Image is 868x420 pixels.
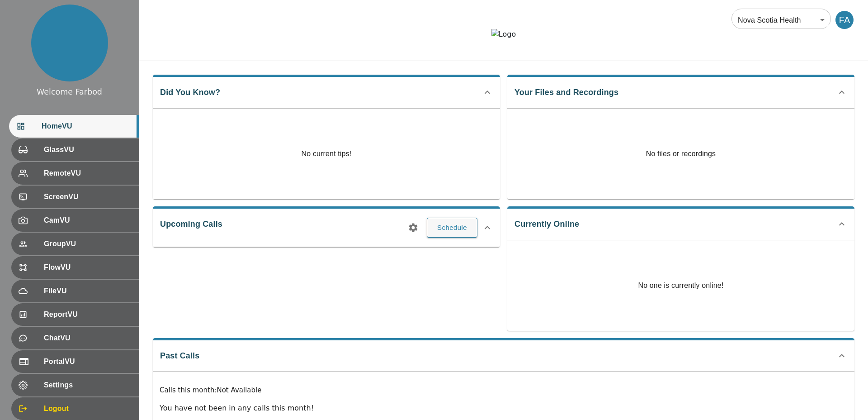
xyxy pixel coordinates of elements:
span: Logout [44,403,132,414]
div: GroupVU [11,233,139,255]
span: GroupVU [44,239,132,249]
span: Settings [44,380,132,391]
div: FA [835,11,854,29]
div: PortalVU [11,350,139,373]
div: Settings [11,374,139,396]
span: RemoteVU [44,168,132,179]
div: Welcome Farbod [37,86,102,98]
p: No one is currently online! [638,240,723,331]
div: ChatVU [11,327,139,349]
span: GlassVU [44,144,132,155]
div: ReportVU [11,303,139,326]
div: HomeVU [9,115,139,138]
div: Nova Scotia Health [731,7,831,33]
p: You have not been in any calls this month! [160,403,848,414]
span: PortalVU [44,356,132,367]
div: FlowVU [11,256,139,279]
span: HomeVU [42,121,132,132]
span: FlowVU [44,262,132,273]
span: FileVU [44,286,132,296]
div: CamVU [11,209,139,232]
p: Calls this month : Not Available [160,385,848,396]
p: No files or recordings [507,109,854,199]
p: No current tips! [302,148,352,159]
button: Schedule [427,218,477,238]
div: RemoteVU [11,162,139,185]
div: GlassVU [11,138,139,161]
div: ScreenVU [11,186,139,208]
span: ReportVU [44,309,132,320]
img: Logo [491,29,516,40]
div: Logout [11,397,139,420]
span: ChatVU [44,333,132,344]
span: ScreenVU [44,191,132,202]
div: FileVU [11,280,139,302]
img: profile.png [31,5,108,81]
span: CamVU [44,215,132,226]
